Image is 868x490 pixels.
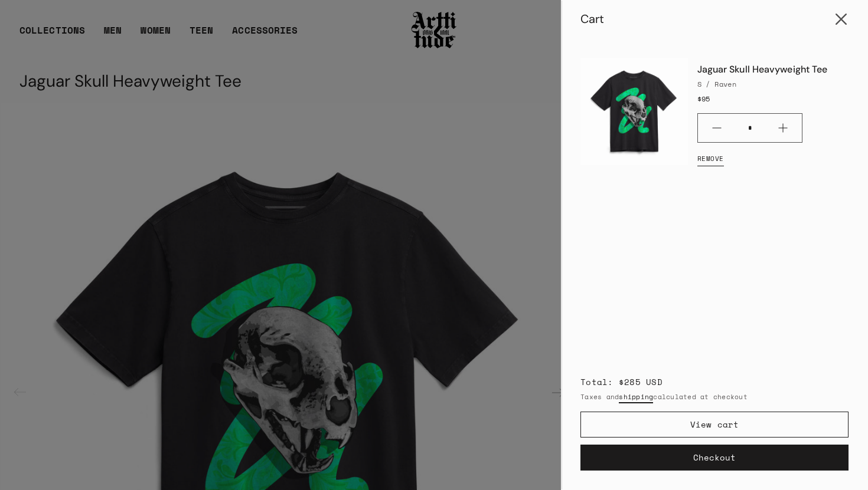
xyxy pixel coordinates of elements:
[698,114,736,142] button: Minus
[580,392,849,402] small: Taxes and calculated at checkout
[736,119,764,138] input: Quantity
[580,376,614,388] span: Total:
[580,445,849,471] button: Checkout
[580,12,604,27] div: Cart
[697,147,724,171] a: Remove
[619,376,663,388] span: $285 USD
[697,79,849,89] div: S / Raven
[580,412,849,438] a: View cart
[619,392,653,402] a: shipping
[764,114,802,142] button: Plus
[827,5,856,34] button: Close cart
[697,94,710,104] span: $95
[697,58,849,77] a: Jaguar Skull Heavyweight Tee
